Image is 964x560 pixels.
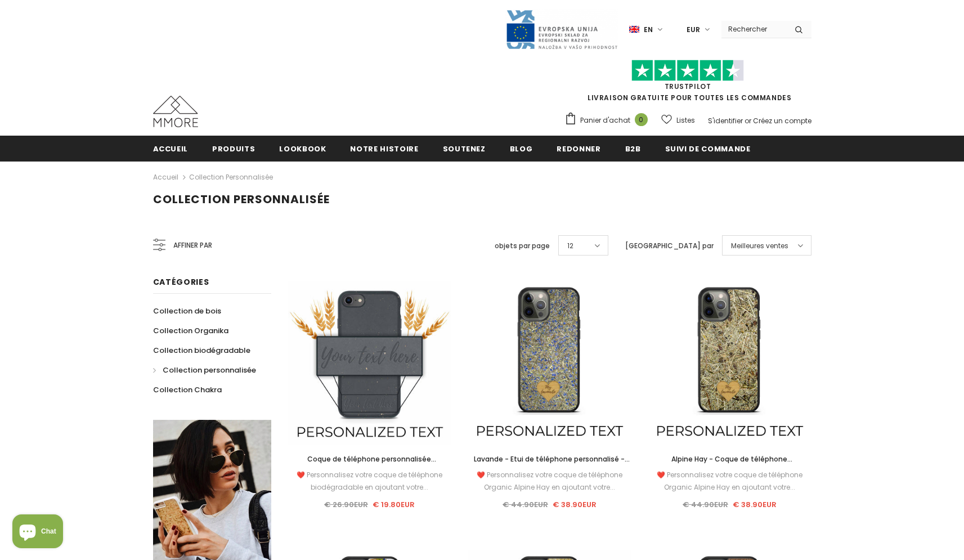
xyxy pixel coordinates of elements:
[212,136,255,161] a: Produits
[324,499,368,510] span: € 26.90EUR
[644,24,653,35] span: en
[721,21,786,37] input: Search Site
[564,112,653,129] a: Panier d'achat 0
[153,360,256,380] a: Collection personnalisée
[731,240,788,252] span: Meilleures ventes
[153,171,178,184] a: Accueil
[443,136,486,161] a: soutenez
[553,499,597,510] span: € 38.90EUR
[745,116,751,126] span: or
[288,453,451,465] a: Coque de téléphone personnalisée biodégradable - Noire
[173,239,212,252] span: Affiner par
[665,82,711,91] a: TrustPilot
[510,144,533,154] span: Blog
[153,321,228,341] a: Collection Organika
[153,380,222,400] a: Collection Chakra
[163,365,256,375] span: Collection personnalisée
[648,453,811,465] a: Alpine Hay - Coque de téléphone personnalisée - Cadeau personnalisé
[676,115,695,126] span: Listes
[153,136,189,161] a: Accueil
[629,25,639,34] img: i-lang-1.png
[505,24,618,34] a: Javni Razpis
[443,144,486,154] span: soutenez
[663,454,795,476] span: Alpine Hay - Coque de téléphone personnalisée - Cadeau personnalisé
[350,144,418,154] span: Notre histoire
[153,276,209,288] span: Catégories
[625,136,641,161] a: B2B
[665,136,751,161] a: Suivi de commande
[307,454,436,476] span: Coque de téléphone personnalisée biodégradable - Noire
[279,136,326,161] a: Lookbook
[683,499,728,510] span: € 44.90EUR
[557,136,600,161] a: Redonner
[153,144,189,154] span: Accueil
[505,9,618,50] img: Javni Razpis
[631,60,744,82] img: Faites confiance aux étoiles pilotes
[468,453,631,465] a: Lavande - Etui de téléphone personnalisé - Cadeau personnalisé
[153,306,221,316] span: Collection de bois
[661,110,695,130] a: Listes
[503,499,548,510] span: € 44.90EUR
[648,469,811,494] div: ❤️ Personnalisez votre coque de téléphone Organic Alpine Hay en ajoutant votre...
[625,240,714,252] label: [GEOGRAPHIC_DATA] par
[9,514,66,551] inbox-online-store-chat: Shopify online store chat
[153,325,228,336] span: Collection Organika
[153,96,198,127] img: Cas MMORE
[153,191,330,207] span: Collection personnalisée
[474,454,630,476] span: Lavande - Etui de téléphone personnalisé - Cadeau personnalisé
[153,301,221,321] a: Collection de bois
[373,499,415,510] span: € 19.80EUR
[212,144,255,154] span: Produits
[288,469,451,494] div: ❤️ Personnalisez votre coque de téléphone biodégradable en ajoutant votre...
[733,499,777,510] span: € 38.90EUR
[153,341,250,360] a: Collection biodégradable
[567,240,573,252] span: 12
[708,116,743,126] a: S'identifier
[665,144,751,154] span: Suivi de commande
[635,113,648,126] span: 0
[510,136,533,161] a: Blog
[495,240,550,252] label: objets par page
[153,384,222,395] span: Collection Chakra
[468,469,631,494] div: ❤️ Personnalisez votre coque de téléphone Organic Alpine Hay en ajoutant votre...
[564,65,811,102] span: LIVRAISON GRATUITE POUR TOUTES LES COMMANDES
[687,24,700,35] span: EUR
[753,116,811,126] a: Créez un compte
[625,144,641,154] span: B2B
[557,144,600,154] span: Redonner
[279,144,326,154] span: Lookbook
[350,136,418,161] a: Notre histoire
[153,345,250,356] span: Collection biodégradable
[189,172,273,182] a: Collection personnalisée
[580,115,630,126] span: Panier d'achat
